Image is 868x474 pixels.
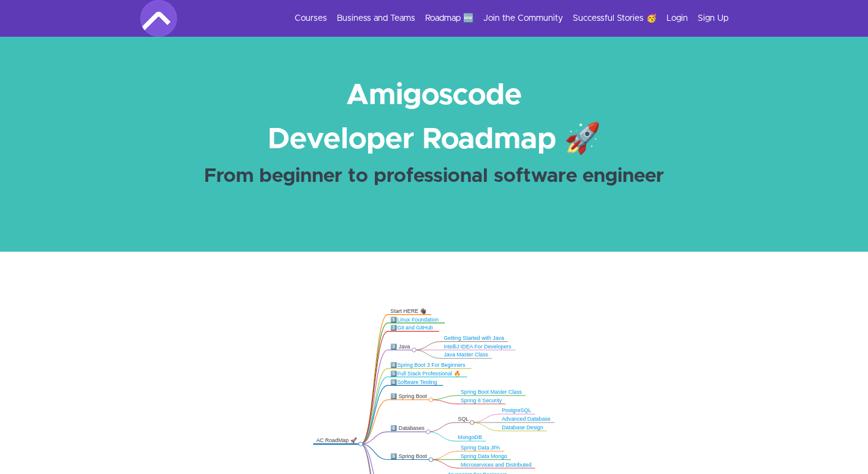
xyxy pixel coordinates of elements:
a: Courses [295,12,327,24]
div: Start HERE 👋🏿 [391,308,428,315]
a: Spring Data Mongo [461,453,508,459]
a: Spring Boot 3 For Beginners [398,362,466,367]
a: Git and GitHub [398,325,433,331]
a: Full Stack Professional 🔥 [398,371,461,376]
div: 2️⃣ [391,325,436,331]
div: 1️⃣ [391,316,442,323]
a: Java Master Class [444,352,489,358]
a: Join the Community [483,12,563,24]
a: Business and Teams [337,12,415,24]
div: SQL [458,416,470,423]
div: 6️⃣ [391,378,440,385]
a: Successful Stories 🥳 [573,12,657,24]
a: Login [666,12,688,24]
div: 3️⃣ Java [391,344,412,350]
a: Spring Data JPA [461,445,501,451]
a: Sign Up [698,12,728,24]
a: Database Design [502,424,544,430]
a: PostgreSQL [502,408,532,413]
a: Getting Started with Java [444,335,505,340]
a: IntelliJ IDEA For Developers [444,344,511,349]
div: 9️⃣ Spring Boot [391,453,429,460]
div: 7️⃣ Spring Boot [391,393,429,400]
div: AC RoadMap 🚀 [317,437,358,444]
strong: From beginner to professional software engineer [204,167,664,186]
a: MongoDB [458,435,482,440]
div: 4️⃣ [391,362,469,369]
div: 5️⃣ [391,371,464,377]
a: Spring Boot Master Class [461,389,523,395]
a: Linux Foundation [398,317,439,322]
a: Roadmap 🆕 [425,12,474,24]
a: Spring 6 Security [461,397,502,403]
a: Microservices and Distributed [461,462,532,467]
a: Software Testing [398,379,437,385]
strong: Amigoscode [346,81,522,110]
strong: Developer Roadmap 🚀 [268,125,601,154]
div: 8️⃣ Databases [391,425,426,432]
a: Advanced Database [502,416,551,422]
